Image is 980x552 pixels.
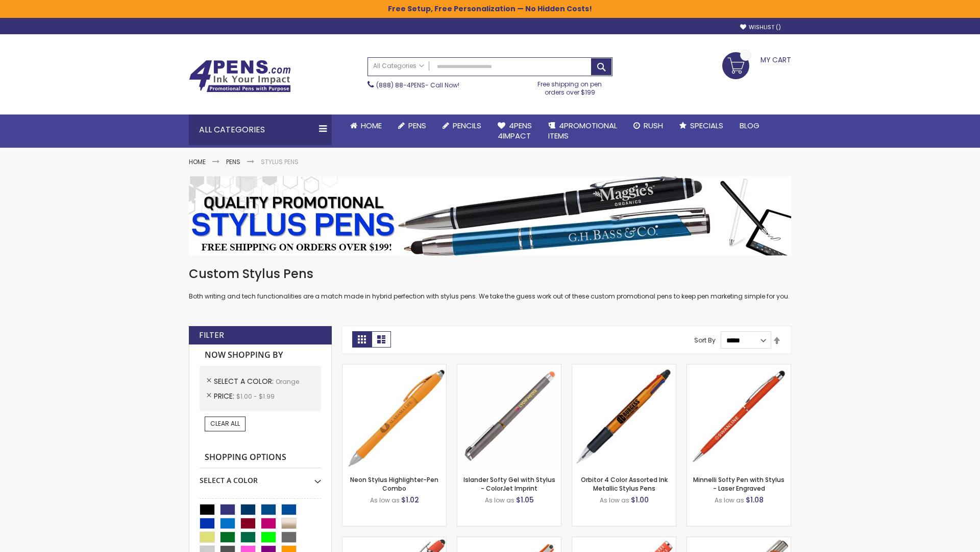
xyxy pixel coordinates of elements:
[226,157,240,166] a: Pens
[205,417,246,431] a: Clear All
[600,496,629,504] span: As low as
[370,496,400,504] span: As low as
[214,376,276,386] span: Select A Color
[485,496,514,504] span: As low as
[457,364,561,373] a: Islander Softy Gel with Stylus - ColorJet Imprint-Orange
[625,114,671,137] a: Rush
[214,391,236,401] span: Price
[401,495,419,505] span: $1.02
[342,364,446,468] img: Neon Stylus Highlighter-Pen Combo-Orange
[368,58,429,75] a: All Categories
[489,114,540,148] a: 4Pens4impact
[693,475,785,492] a: Minnelli Softy Pen with Stylus - Laser Engraved
[457,537,561,545] a: Avendale Velvet Touch Stylus Gel Pen-Orange
[690,120,723,131] span: Specials
[390,114,434,137] a: Pens
[200,468,321,486] div: Select A Color
[200,447,321,469] strong: Shopping Options
[572,364,676,468] img: Orbitor 4 Color Assorted Ink Metallic Stylus Pens-Orange
[581,475,668,492] a: Orbitor 4 Color Assorted Ink Metallic Stylus Pens
[715,496,744,504] span: As low as
[548,120,617,141] span: 4PROMOTIONAL ITEMS
[342,114,390,137] a: Home
[376,81,459,89] span: - Call Now!
[457,364,561,468] img: Islander Softy Gel with Stylus - ColorJet Imprint-Orange
[361,120,382,131] span: Home
[200,344,321,366] strong: Now Shopping by
[516,495,534,505] span: $1.05
[572,364,676,373] a: Orbitor 4 Color Assorted Ink Metallic Stylus Pens-Orange
[731,114,768,137] a: Blog
[527,76,613,97] div: Free shipping on pen orders over $199
[261,157,299,166] strong: Stylus Pens
[453,120,481,131] span: Pencils
[373,62,424,70] span: All Categories
[746,495,764,505] span: $1.08
[434,114,489,137] a: Pencils
[631,495,649,505] span: $1.00
[342,537,446,545] a: 4P-MS8B-Orange
[498,120,532,141] span: 4Pens 4impact
[671,114,731,137] a: Specials
[350,475,438,492] a: Neon Stylus Highlighter-Pen Combo
[189,266,791,301] div: Both writing and tech functionalities are a match made in hybrid perfection with stylus pens. We ...
[352,331,372,348] strong: Grid
[408,120,426,131] span: Pens
[189,60,291,93] img: 4Pens Custom Pens and Promotional Products
[210,419,240,428] span: Clear All
[540,114,625,148] a: 4PROMOTIONALITEMS
[342,364,446,373] a: Neon Stylus Highlighter-Pen Combo-Orange
[694,336,716,344] label: Sort By
[189,176,791,256] img: Stylus Pens
[740,120,759,131] span: Blog
[376,81,425,89] a: (888) 88-4PENS
[189,157,206,166] a: Home
[740,24,781,31] a: Wishlist
[463,475,555,492] a: Islander Softy Gel with Stylus - ColorJet Imprint
[199,330,224,341] strong: Filter
[687,537,791,545] a: Tres-Chic Softy Brights with Stylus Pen - Laser-Orange
[687,364,791,373] a: Minnelli Softy Pen with Stylus - Laser Engraved-Orange
[276,377,299,386] span: Orange
[189,114,332,145] div: All Categories
[189,266,791,282] h1: Custom Stylus Pens
[687,364,791,468] img: Minnelli Softy Pen with Stylus - Laser Engraved-Orange
[236,392,275,401] span: $1.00 - $1.99
[572,537,676,545] a: Marin Softy Pen with Stylus - Laser Engraved-Orange
[644,120,663,131] span: Rush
